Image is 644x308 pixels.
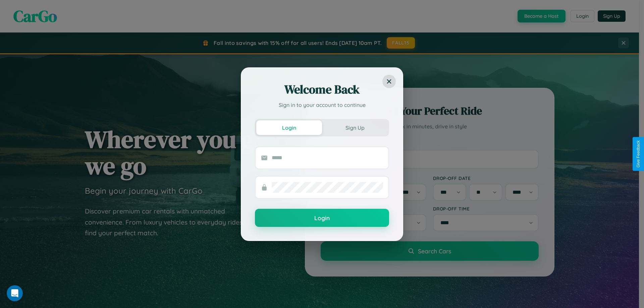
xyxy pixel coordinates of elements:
[255,209,389,227] button: Login
[256,120,322,135] button: Login
[255,81,389,98] h2: Welcome Back
[636,140,641,168] div: Give Feedback
[322,120,388,135] button: Sign Up
[7,285,23,301] iframe: Intercom live chat
[255,101,389,109] p: Sign in to your account to continue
